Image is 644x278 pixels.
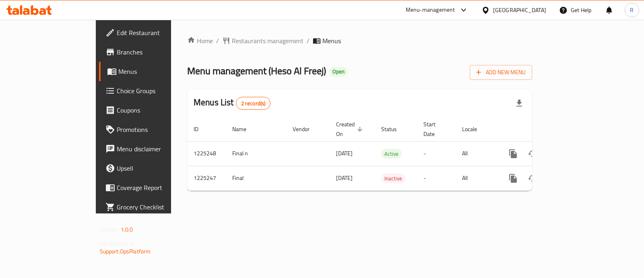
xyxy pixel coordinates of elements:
[381,173,405,183] div: Inactive
[493,6,546,15] div: [GEOGRAPHIC_DATA]
[307,36,310,46] li: /
[117,163,197,173] span: Upsell
[236,97,271,110] div: Total records count
[476,67,526,77] span: Add New Menu
[117,202,197,212] span: Grocery Checklist
[406,5,455,15] div: Menu-management
[117,125,197,134] span: Promotions
[470,65,532,80] button: Add New Menu
[504,144,523,163] button: more
[117,105,197,115] span: Coupons
[99,81,203,100] a: Choice Groups
[222,36,303,46] a: Restaurants management
[336,173,353,183] span: [DATE]
[322,36,341,46] span: Menus
[117,86,197,96] span: Choice Groups
[99,197,203,217] a: Grocery Checklist
[187,117,587,191] table: enhanced table
[117,28,197,38] span: Edit Restaurant
[99,62,203,81] a: Menus
[236,100,270,107] span: 2 record(s)
[117,144,197,154] span: Menu disclaimer
[121,224,133,235] span: 1.0.0
[630,6,634,15] span: R
[99,100,203,120] a: Coupons
[117,183,197,192] span: Coverage Report
[417,166,456,190] td: -
[329,68,348,75] span: Open
[423,119,446,139] span: Start Date
[99,159,203,178] a: Upsell
[194,124,209,134] span: ID
[187,36,532,46] nav: breadcrumb
[381,124,407,134] span: Status
[187,62,326,80] span: Menu management ( Heso Al Freej )
[497,117,587,142] th: Actions
[523,144,542,163] button: Change Status
[381,149,402,159] span: Active
[226,141,286,166] td: Final n
[118,67,197,76] span: Menus
[226,166,286,190] td: Final
[336,148,353,159] span: [DATE]
[510,94,529,113] div: Export file
[117,47,197,57] span: Branches
[232,36,303,46] span: Restaurants management
[456,141,497,166] td: All
[100,224,120,235] span: Version:
[462,124,487,134] span: Locale
[456,166,497,190] td: All
[381,174,405,183] span: Inactive
[99,178,203,197] a: Coverage Report
[216,36,219,46] li: /
[329,67,348,77] div: Open
[99,120,203,139] a: Promotions
[100,246,151,257] a: Support.OpsPlatform
[336,119,365,139] span: Created On
[99,42,203,62] a: Branches
[417,141,456,166] td: -
[99,139,203,159] a: Menu disclaimer
[100,238,137,249] span: Get support on:
[187,141,226,166] td: 1225248
[523,169,542,188] button: Change Status
[232,124,257,134] span: Name
[187,166,226,190] td: 1225247
[194,96,270,110] h2: Menus List
[293,124,320,134] span: Vendor
[99,23,203,42] a: Edit Restaurant
[504,169,523,188] button: more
